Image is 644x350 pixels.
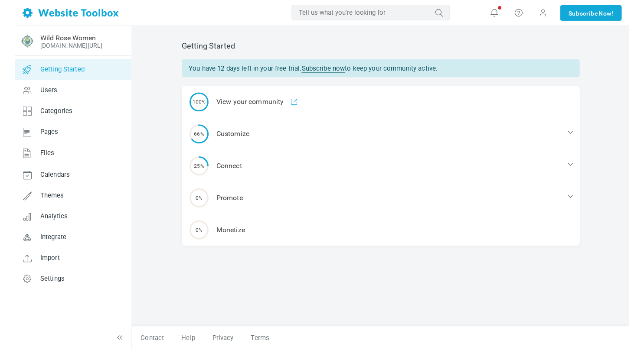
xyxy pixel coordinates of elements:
[175,221,194,240] span: 0%
[26,171,55,179] span: Calendars
[175,125,194,144] span: 66%
[585,9,600,18] span: Now!
[278,5,436,20] input: Tell us what you're looking for
[175,157,194,176] span: 25%
[26,86,43,94] span: Users
[26,128,44,136] span: Pages
[167,214,566,246] div: Monetize
[175,93,194,112] span: 100%
[118,331,158,347] a: Contact
[158,331,190,347] a: Help
[6,34,20,48] img: favicon.ico
[26,213,53,220] span: Analytics
[228,331,264,347] a: Terms
[167,59,566,78] div: You have 12 days left in your free trial. to keep your community active.
[26,192,49,200] span: Themes
[26,275,50,283] span: Settings
[190,331,228,347] a: Privacy
[167,86,566,118] a: 100% View your community
[547,5,608,21] a: SubscribeNow!
[26,233,52,241] span: Integrate
[288,65,331,73] a: Subscribe now
[167,182,566,214] div: Promote
[26,149,40,157] span: Files
[167,150,566,182] div: Connect
[167,214,566,246] a: 0% Monetize
[167,41,566,51] h2: Getting Started
[26,107,58,115] span: Categories
[26,42,88,49] a: [DOMAIN_NAME][URL]
[26,34,81,42] a: Wild Rose Women
[26,254,45,262] span: Import
[167,118,566,150] div: Customize
[26,65,70,73] span: Getting Started
[167,86,566,118] div: View your community
[175,189,194,208] span: 0%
